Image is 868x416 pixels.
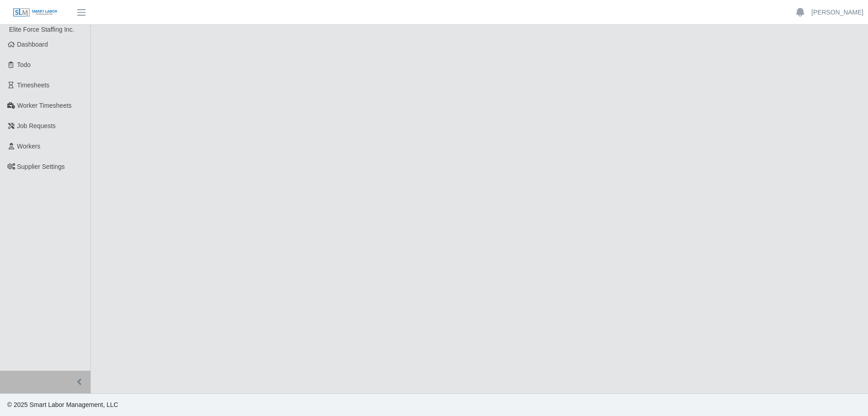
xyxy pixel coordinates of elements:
span: © 2025 Smart Labor Management, LLC [7,401,118,408]
span: Worker Timesheets [17,102,71,109]
span: Job Requests [17,122,56,129]
span: Dashboard [17,41,48,48]
span: Timesheets [17,81,50,89]
span: Elite Force Staffing Inc. [9,26,74,33]
span: Todo [17,61,31,68]
span: Supplier Settings [17,163,65,170]
span: Workers [17,143,41,150]
img: SLM Logo [13,8,58,18]
a: [PERSON_NAME] [811,8,863,17]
